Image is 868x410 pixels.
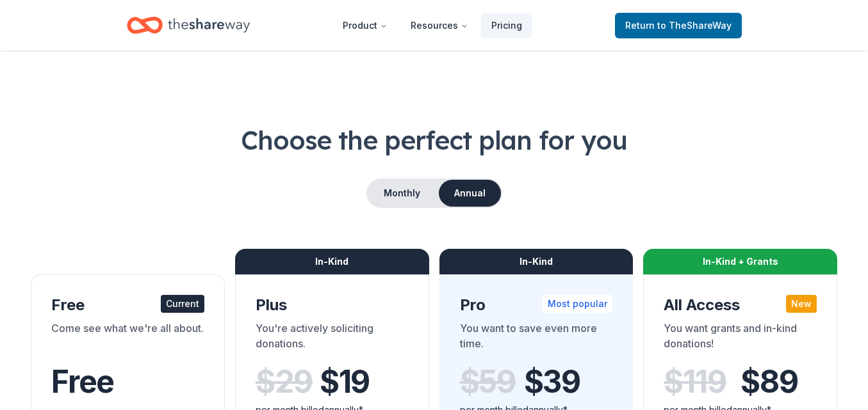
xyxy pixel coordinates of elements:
div: Current [161,295,204,313]
span: to TheShareWay [657,20,732,31]
h1: Choose the perfect plan for you [31,122,837,158]
div: You want grants and in-kind donations! [664,320,817,356]
div: Most popular [543,295,612,313]
div: Free [51,295,204,315]
div: New [786,295,817,313]
span: Return [625,18,732,33]
button: Resources [400,13,479,38]
div: You're actively soliciting donations. [256,320,409,356]
div: All Access [664,295,817,315]
button: Product [332,13,398,38]
span: Free [51,363,114,400]
span: $ 89 [741,364,798,400]
div: Pro [460,295,613,315]
button: Annual [439,180,501,207]
a: Pricing [481,13,532,38]
div: In-Kind [235,249,429,274]
span: $ 39 [524,364,580,400]
button: Monthly [368,180,436,207]
div: In-Kind [439,249,634,274]
div: Come see what we're all about. [51,320,204,356]
a: Home [127,10,250,40]
div: Plus [256,295,409,315]
div: In-Kind + Grants [643,249,837,274]
span: $ 19 [320,364,370,400]
a: Returnto TheShareWay [615,13,742,38]
div: You want to save even more time. [460,320,613,356]
nav: Main [332,10,532,40]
